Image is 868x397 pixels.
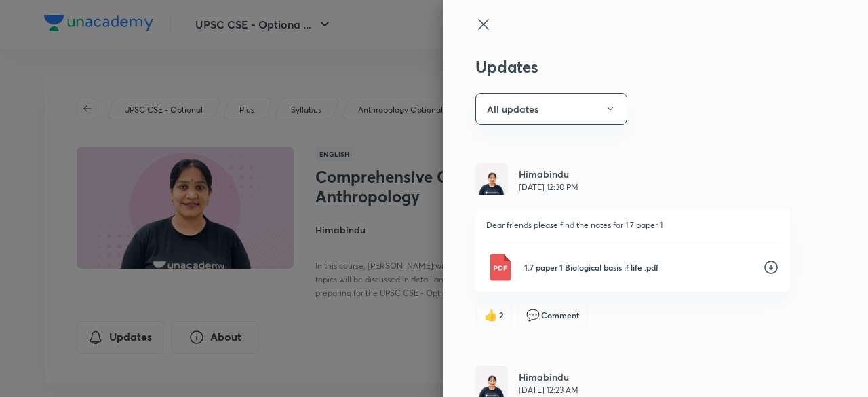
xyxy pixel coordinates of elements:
span: Comment [541,309,579,321]
span: 2 [499,309,503,321]
p: [DATE] 12:23 AM [519,384,578,396]
p: 1.7 paper 1 Biological basis if life .pdf [524,261,752,273]
h6: Himabindu [519,167,569,181]
button: All updates [475,93,627,125]
p: Dear friends please find the notes for 1.7 paper 1 [486,219,779,231]
img: Pdf [486,254,513,281]
p: [DATE] 12:30 PM [519,181,578,193]
h3: Updates [475,57,790,77]
h6: Himabindu [519,370,569,384]
span: comment [526,309,540,321]
span: like [484,309,498,321]
img: Avatar [475,163,508,195]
